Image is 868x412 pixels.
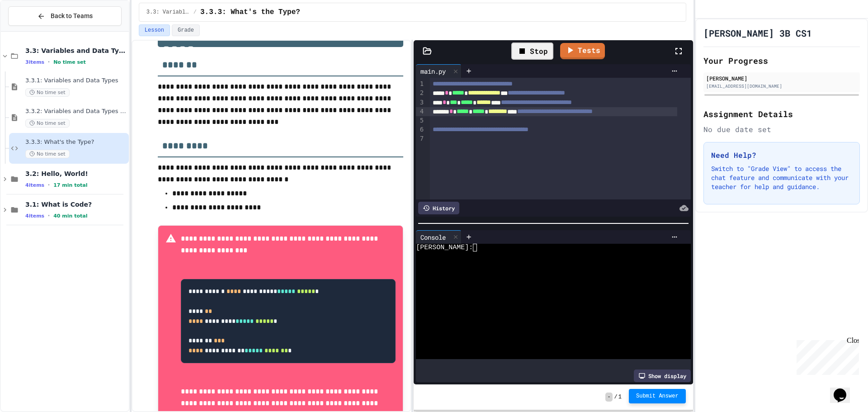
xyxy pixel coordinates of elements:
[416,107,425,116] div: 4
[416,89,425,98] div: 2
[416,116,425,125] div: 5
[634,369,691,382] div: Show display
[25,213,44,219] span: 4 items
[25,88,70,97] span: No time set
[416,125,425,134] div: 6
[200,7,300,18] span: 3.3.3: What's the Type?
[618,393,622,401] span: 1
[703,124,860,135] div: No due date set
[172,24,200,36] button: Grade
[25,119,70,128] span: No time set
[25,77,127,85] span: 3.3.1: Variables and Data Types
[48,58,50,66] span: •
[416,64,462,78] div: main.py
[711,150,852,161] h3: Need Help?
[416,232,450,242] div: Console
[4,4,62,57] div: Chat with us now!Close
[25,150,70,158] span: No time set
[416,66,450,76] div: main.py
[25,182,44,188] span: 4 items
[53,59,86,65] span: No time set
[139,24,170,36] button: Lesson
[560,43,605,59] a: Tests
[8,6,122,26] button: Back to Teams
[703,54,860,67] h2: Your Progress
[48,181,50,189] span: •
[416,80,425,89] div: 1
[51,11,93,21] span: Back to Teams
[703,27,812,39] h1: [PERSON_NAME] 3B CS1
[53,182,87,188] span: 17 min total
[416,230,462,244] div: Console
[605,393,612,402] span: -
[511,43,553,60] div: Stop
[25,47,127,55] span: 3.3: Variables and Data Types
[703,108,860,120] h2: Assignment Details
[706,74,857,82] div: [PERSON_NAME]
[53,213,87,219] span: 40 min total
[793,336,859,375] iframe: chat widget
[25,200,127,208] span: 3.1: What is Code?
[25,170,127,178] span: 3.2: Hello, World!
[636,393,679,400] span: Submit Answer
[614,393,618,401] span: /
[146,9,190,16] span: 3.3: Variables and Data Types
[48,212,50,219] span: •
[416,244,473,251] span: [PERSON_NAME]:
[25,138,127,146] span: 3.3.3: What's the Type?
[416,134,425,143] div: 7
[25,108,127,115] span: 3.3.2: Variables and Data Types - Review
[416,98,425,107] div: 3
[418,202,459,214] div: History
[706,83,857,90] div: [EMAIL_ADDRESS][DOMAIN_NAME]
[830,376,859,403] iframe: chat widget
[193,9,197,16] span: /
[25,59,44,65] span: 3 items
[629,389,686,403] button: Submit Answer
[711,164,852,191] p: Switch to "Grade View" to access the chat feature and communicate with your teacher for help and ...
